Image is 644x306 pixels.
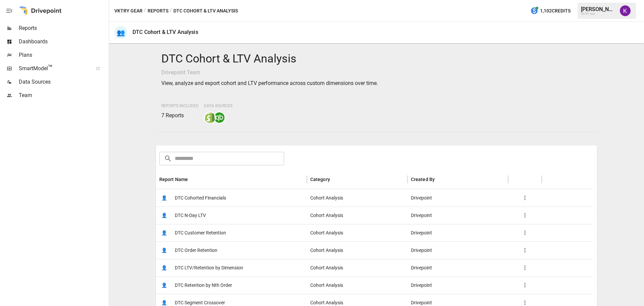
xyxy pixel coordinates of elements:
span: 👤 [159,228,169,238]
span: DTC LTV/Retention by Dimension [175,259,243,276]
div: 👥 [114,26,127,39]
div: Cohort Analysis [307,242,408,259]
div: Drivepoint [408,276,508,294]
div: Category [310,177,330,182]
p: View, analyze and export cohort and LTV performance across custom dimensions over time. [161,79,592,87]
button: Kevin Radziewicz [616,1,635,20]
div: [PERSON_NAME] [581,6,616,12]
div: / [170,7,172,15]
span: Plans [19,51,107,59]
div: Cohort Analysis [307,276,408,294]
span: DTC N-Day LTV [175,207,206,224]
div: Cohort Analysis [307,259,408,276]
div: Drivepoint [408,259,508,276]
span: DTC Retention by Nth Order [175,277,232,294]
span: 👤 [159,210,169,220]
span: Reports Included [161,103,199,108]
p: 7 Reports [161,112,199,120]
span: 👤 [159,263,169,273]
span: Reports [19,24,107,32]
div: Cohort Analysis [307,189,408,207]
div: Cohort Analysis [307,224,408,242]
button: 1,102Credits [528,5,573,17]
button: Reports [148,7,168,15]
span: 👤 [159,280,169,290]
span: Data Sources [204,103,232,108]
button: Sort [435,175,445,184]
div: Drivepoint [408,242,508,259]
div: Cohort Analysis [307,207,408,224]
span: DTC Customer Retention [175,224,226,242]
div: / [144,7,146,15]
div: DTC Cohort & LTV Analysis [132,29,198,35]
div: Drivepoint [408,189,508,207]
span: 1,102 Credits [540,7,571,15]
span: Data Sources [19,78,107,86]
span: 👤 [159,245,169,255]
button: VKTRY Gear [114,7,143,15]
img: shopify [205,112,215,123]
div: Report Name [159,177,188,182]
div: Drivepoint [408,224,508,242]
span: 👤 [159,193,169,203]
span: SmartModel [19,64,89,73]
button: Sort [189,175,198,184]
span: Team [19,91,107,99]
h4: DTC Cohort & LTV Analysis [161,52,592,66]
p: Drivepoint Team [161,69,592,77]
span: DTC Order Retention [175,242,217,259]
span: Dashboards [19,38,107,46]
div: Drivepoint [408,207,508,224]
span: ™ [48,63,53,72]
div: Created By [411,177,435,182]
img: Kevin Radziewicz [620,5,631,16]
img: quickbooks [214,112,225,123]
div: VKTRY Gear [581,12,616,15]
span: DTC Cohorted Financials [175,189,226,207]
button: Sort [331,175,340,184]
